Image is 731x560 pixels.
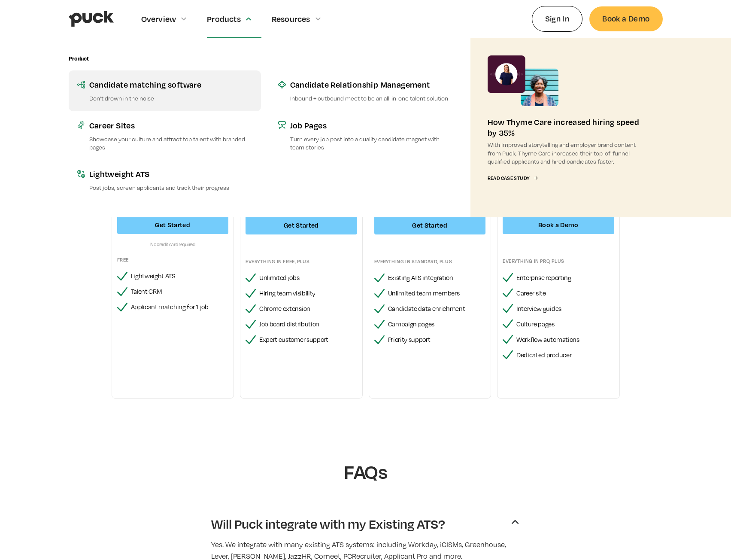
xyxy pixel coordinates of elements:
div: Products [207,14,241,24]
div: Job board distribution [259,320,357,328]
div: Read Case Study [488,176,530,181]
a: Get Started [246,216,357,234]
div: Candidate matching software [89,79,252,90]
p: Don’t drown in the noise [89,94,252,102]
div: Expert customer support [259,336,357,344]
p: Inbound + outbound meet to be an all-in-one talent solution [290,94,453,102]
a: Lightweight ATSPost jobs, screen applicants and track their progress [69,160,261,200]
a: Sign In [532,6,583,31]
div: Overview [141,14,176,24]
div: Chrome extension [259,305,357,313]
p: Will Puck integrate with my Existing ATS? [211,516,445,532]
a: Get Started [374,216,486,234]
div: Hiring team visibility [259,289,357,297]
div: No credit card required [117,241,229,248]
p: Turn every job post into a quality candidate magnet with team stories [290,135,453,151]
a: Book a Demo [589,6,662,31]
a: Career SitesShowcase your culture and attract top talent with branded pages [69,111,261,160]
div: Dedicated producer [516,351,614,359]
div: Campaign pages [388,320,486,328]
a: Candidate matching softwareDon’t drown in the noise [69,70,261,111]
a: Job PagesTurn every job post into a quality candidate magnet with team stories [270,111,462,160]
div: Existing ATS integration [388,274,486,282]
div: Unlimited jobs [259,274,357,282]
p: With improved storytelling and employer brand content from Puck, Thyme Care increased their top-o... [488,140,646,165]
div: Everything in FREE, plus [246,258,357,265]
a: Candidate Relationship ManagementInbound + outbound meet to be an all-in-one talent solution [270,70,462,111]
a: Book a Demo [503,215,614,234]
a: How Thyme Care increased hiring speed by 35%With improved storytelling and employer brand content... [470,38,663,217]
p: Post jobs, screen applicants and track their progress [89,183,252,192]
h1: FAQs [226,460,505,483]
p: Showcase your culture and attract top talent with branded pages [89,135,252,151]
div: Everything in pro, plus [503,258,614,265]
div: Lightweight ATS [89,168,252,179]
a: Get Started [117,215,229,234]
div: How Thyme Care increased hiring speed by 35% [488,116,646,138]
div: Unlimited team members [388,289,486,297]
div: Resources [272,14,310,24]
div: Career site [516,289,614,297]
div: Product [69,55,89,62]
div: Job Pages [290,120,453,131]
div: Candidate data enrichment [388,305,486,313]
div: Enterprise reporting [516,274,614,282]
div: Talent CRM [131,288,229,295]
div: Everything in standard, plus [374,258,486,265]
div: Career Sites [89,120,252,131]
div: Culture pages [516,320,614,328]
div: Lightweight ATS [131,272,229,280]
div: Interview guides [516,305,614,313]
div: Candidate Relationship Management [290,79,453,90]
div: Applicant matching for 1 job [131,303,229,311]
div: Priority support [388,336,486,344]
div: Free [117,256,229,263]
div: Workflow automations [516,336,614,344]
